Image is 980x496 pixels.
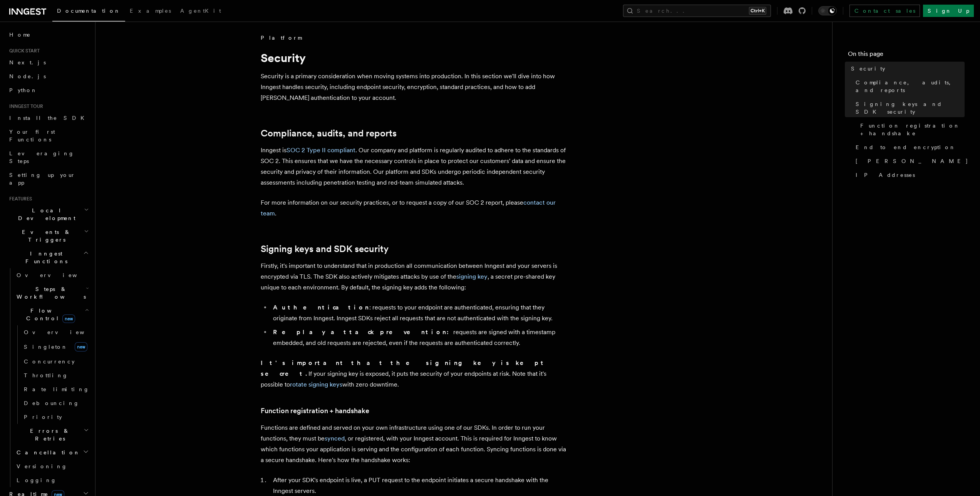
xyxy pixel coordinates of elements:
a: Logging [13,473,90,487]
a: Next.js [6,55,90,69]
span: Events & Triggers [6,228,84,244]
button: Cancellation [13,446,90,459]
a: Versioning [13,459,90,473]
span: Versioning [17,463,67,469]
span: Function registration + handshake [860,122,965,137]
a: signing key [456,273,487,280]
span: Logging [17,477,57,483]
button: Flow Controlnew [13,304,90,325]
span: new [62,314,75,323]
span: Next.js [9,59,46,66]
a: SOC 2 Type II compliant [286,146,355,154]
span: Node.js [9,73,46,79]
span: Security [851,65,885,72]
p: If your signing key is exposed, it puts the security of your endpoints at risk. Note that it's po... [261,358,569,390]
span: Platform [261,34,302,42]
span: Install the SDK [9,115,89,121]
button: Inngest Functions [6,247,90,268]
a: Throttling [21,368,90,382]
a: Overview [21,325,90,339]
span: Cancellation [13,449,80,456]
strong: Authentication [273,304,369,311]
a: Your first Functions [6,125,90,146]
span: Leveraging Steps [9,150,74,164]
strong: Replay attack prevention: [273,328,453,336]
a: [PERSON_NAME] [853,154,965,168]
a: Install the SDK [6,111,90,125]
span: Local Development [6,207,84,222]
a: Concurrency [21,355,90,368]
a: Leveraging Steps [6,146,90,168]
a: End to end encryption [853,140,965,154]
a: Function registration + handshake [261,405,369,416]
li: requests are signed with a timestamp embedded, and old requests are rejected, even if the request... [271,327,569,348]
span: Overview [17,272,96,278]
a: AgentKit [176,2,226,21]
span: new [75,342,87,351]
a: Priority [21,410,90,424]
p: Firstly, it's important to understand that in production all communication between Inngest and yo... [261,261,569,293]
button: Local Development [6,203,90,225]
span: Rate limiting [24,386,89,392]
p: Security is a primary consideration when moving systems into production. In this section we'll di... [261,71,569,103]
span: Priority [24,414,62,420]
span: Features [6,196,32,202]
a: Documentation [52,2,125,22]
h4: On this page [848,49,965,62]
a: Debouncing [21,396,90,410]
span: Documentation [57,8,121,14]
a: Function registration + handshake [857,119,965,140]
span: Home [9,31,31,39]
a: Examples [125,2,176,21]
a: Setting up your app [6,168,90,190]
span: Overview [24,329,103,335]
span: Steps & Workflows [13,285,86,301]
span: Python [9,87,37,93]
button: Toggle dark mode [818,6,837,15]
a: rotate signing keys [290,381,342,388]
span: Your first Functions [9,129,55,143]
strong: It's important that the signing key is kept secret. [261,359,546,377]
span: Examples [130,8,171,14]
p: Inngest is . Our company and platform is regularly audited to adhere to the standards of SOC 2. T... [261,145,569,188]
span: IP Addresses [856,171,915,179]
span: Concurrency [24,358,75,365]
span: AgentKit [180,8,221,14]
a: IP Addresses [853,168,965,182]
a: Signing keys and SDK security [261,244,389,254]
a: Contact sales [849,5,920,17]
li: : requests to your endpoint are authenticated, ensuring that they originate from Inngest. Inngest... [271,302,569,324]
span: Compliance, audits, and reports [856,79,965,94]
a: Security [848,62,965,76]
span: Singleton [24,344,68,350]
span: Errors & Retries [13,427,84,442]
a: Home [6,28,90,42]
a: Overview [13,268,90,282]
span: Throttling [24,372,68,378]
a: Compliance, audits, and reports [261,128,397,139]
span: Quick start [6,48,40,54]
span: Inngest Functions [6,250,83,265]
span: Flow Control [13,307,85,322]
kbd: Ctrl+K [749,7,766,15]
span: [PERSON_NAME] [856,157,968,165]
span: End to end encryption [856,143,956,151]
span: Setting up your app [9,172,75,186]
span: Signing keys and SDK security [856,100,965,116]
div: Inngest Functions [6,268,90,487]
button: Search...Ctrl+K [623,5,771,17]
div: Flow Controlnew [13,325,90,424]
a: Python [6,83,90,97]
a: synced [325,435,345,442]
a: Signing keys and SDK security [853,97,965,119]
a: Compliance, audits, and reports [853,76,965,97]
h1: Security [261,51,569,65]
p: Functions are defined and served on your own infrastructure using one of our SDKs. In order to ru... [261,422,569,466]
span: Inngest tour [6,103,43,109]
a: Sign Up [923,5,974,17]
button: Errors & Retries [13,424,90,446]
button: Steps & Workflows [13,282,90,304]
p: For more information on our security practices, or to request a copy of our SOC 2 report, please . [261,197,569,219]
a: Node.js [6,69,90,83]
a: Rate limiting [21,382,90,396]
